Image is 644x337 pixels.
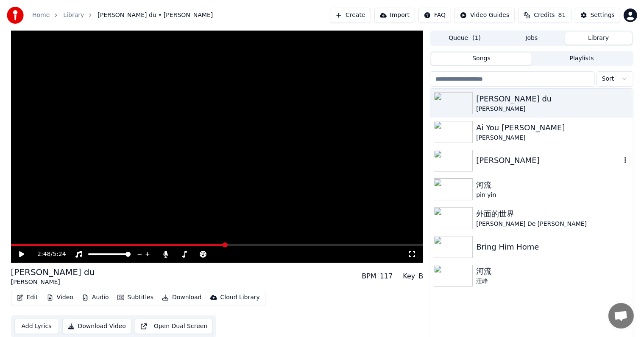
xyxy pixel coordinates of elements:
[498,32,565,45] button: Jobs
[11,266,95,278] div: [PERSON_NAME] du
[472,34,481,42] span: ( 1 )
[602,75,614,83] span: Sort
[558,11,566,20] span: 81
[14,319,59,334] button: Add Lyrics
[476,134,629,142] div: [PERSON_NAME]
[374,8,415,23] button: Import
[431,32,498,45] button: Queue
[159,292,205,303] button: Download
[454,8,515,23] button: Video Guides
[53,250,66,258] span: 5:24
[431,53,532,65] button: Songs
[114,292,157,303] button: Subtitles
[608,303,634,329] div: Open chat
[476,105,629,113] div: [PERSON_NAME]
[37,250,50,258] span: 2:48
[476,191,629,199] div: pin yin
[32,11,213,20] nav: breadcrumb
[476,93,629,105] div: [PERSON_NAME] du
[43,292,77,303] button: Video
[476,179,629,191] div: 河流
[476,154,621,166] div: [PERSON_NAME]
[37,250,58,258] div: /
[380,271,393,281] div: 117
[518,8,571,23] button: Credits81
[78,292,112,303] button: Audio
[11,278,95,286] div: [PERSON_NAME]
[98,11,213,20] span: [PERSON_NAME] du • [PERSON_NAME]
[565,32,632,45] button: Library
[418,271,423,281] div: B
[62,319,131,334] button: Download Video
[476,208,629,220] div: 外面的世界
[403,271,415,281] div: Key
[532,53,632,65] button: Playlists
[476,122,629,134] div: Ai You [PERSON_NAME]
[476,220,629,228] div: [PERSON_NAME] De [PERSON_NAME]
[63,11,84,20] a: Library
[575,8,620,23] button: Settings
[591,11,615,20] div: Settings
[32,11,50,20] a: Home
[476,241,629,253] div: Bring Him Home
[418,8,451,23] button: FAQ
[220,293,260,302] div: Cloud Library
[135,319,213,334] button: Open Dual Screen
[13,292,42,303] button: Edit
[330,8,371,23] button: Create
[476,265,629,277] div: 河流
[362,271,376,281] div: BPM
[534,11,555,20] span: Credits
[476,277,629,286] div: 汪峰
[7,7,24,24] img: youka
